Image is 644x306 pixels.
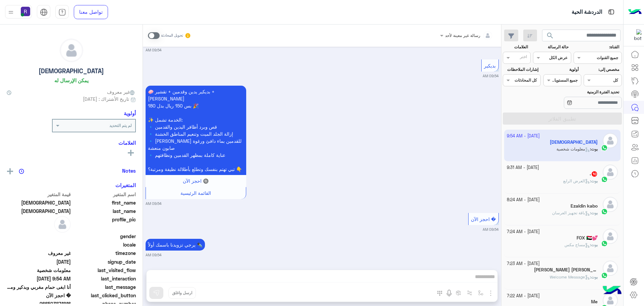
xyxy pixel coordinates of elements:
span: 2025-09-29T06:54:50.022Z [7,275,71,282]
h5: Me [591,299,598,305]
b: : [590,274,598,279]
img: defaultAdmin.png [603,261,618,276]
span: بوت [591,210,598,215]
span: gender [72,233,136,240]
button: ارسل واغلق [168,287,196,299]
img: WhatsApp [601,176,608,183]
span: بوت [591,274,598,279]
span: locale [72,241,136,248]
span: باقة تجهيز العرسان [552,210,590,215]
span: معلومات شخصية [7,267,71,274]
span: بوت [591,178,598,183]
b: : [590,210,598,215]
a: tab [55,5,69,19]
a: تواصل معنا [74,5,108,19]
small: [DATE] - 7:24 AM [507,229,540,235]
span: بوت [591,242,598,247]
img: userImage [21,7,30,16]
img: hulul-logo.png [600,279,624,303]
span: غير معروف [107,88,136,95]
h6: العلامات [7,140,136,146]
span: سبحان [7,199,71,206]
span: أنا ابغى حمام مغربي وبدكير ومناكير بس بسعر معقول [7,283,71,291]
label: أولوية [544,67,579,73]
span: بديكير [484,63,496,69]
img: WhatsApp [601,208,608,215]
span: null [7,233,71,240]
span: الله [7,208,71,215]
span: رسالة غير معينة لأحد [445,33,480,38]
h6: يمكن الإرسال له [54,77,89,83]
img: notes [19,169,24,174]
small: 09:54 AM [146,252,162,258]
img: tab [58,8,66,16]
span: Welcome Message [550,274,590,279]
img: defaultAdmin.png [54,216,71,233]
small: [DATE] - 7:23 AM [507,261,540,267]
img: profile [7,8,15,16]
p: الدردشة الحية [572,8,602,17]
span: � احجز الآن [7,292,71,299]
span: last_name [72,208,136,215]
label: العلامات [503,44,528,50]
img: 322853014244696 [630,29,642,41]
img: defaultAdmin.png [603,229,618,244]
small: 09:54 AM [483,227,499,232]
span: timezone [72,250,136,257]
label: تحديد الفترة الزمنية [544,89,619,95]
img: tab [607,8,615,16]
span: تاريخ الأشتراك : [DATE] [83,95,129,102]
small: [DATE] - 9:31 AM [507,165,539,171]
img: WhatsApp [601,240,608,247]
img: defaultAdmin.png [60,39,83,62]
img: Logo [628,5,642,19]
span: last_message [72,283,136,291]
span: profile_pic [72,216,136,231]
h6: المتغيرات [115,182,136,188]
b: : [590,242,598,247]
img: add [7,168,13,174]
small: [DATE] - 8:24 AM [507,197,540,203]
small: 09:54 AM [146,201,162,206]
small: 09:54 AM [146,47,162,53]
small: 09:54 AM [483,73,499,79]
img: defaultAdmin.png [603,197,618,212]
span: last_clicked_button [72,292,136,299]
button: تطبيق الفلاتر [503,113,622,125]
button: search [542,30,558,44]
div: اختر [520,54,528,61]
label: حالة الرسالة [534,44,569,50]
span: قيمة المتغير [7,191,71,198]
small: تحويل المحادثة [161,33,183,38]
span: القائمة الرئيسية [180,190,211,196]
span: signup_date [72,258,136,265]
span: 🔘 احجز الآن [183,178,209,184]
p: 29/9/2025, 9:54 AM [146,86,246,175]
span: 2025-09-29T06:33:03.1Z [7,258,71,265]
span: مساج مكس [565,242,590,247]
span: العرض الرابع [563,178,590,183]
span: اسم المتغير [72,191,136,198]
span: 10 [592,171,597,177]
img: tab [40,8,48,16]
span: last_interaction [72,275,136,282]
span: null [7,241,71,248]
h5: MOHAMMED SHAHADAT HOSSAIN [534,267,598,273]
p: 29/9/2025, 9:54 AM [146,239,205,251]
span: first_name [72,199,136,206]
span: � احجز الآن [471,216,496,222]
img: defaultAdmin.png [603,165,618,180]
span: last_visited_flow [72,267,136,274]
h6: أولوية [124,110,136,116]
h5: Ezaldin kabo [571,203,598,209]
label: القناة: [575,44,620,50]
h5: FOX 🇸🇩💕 [577,235,598,241]
b: : [590,178,598,183]
span: غير معروف [7,250,71,257]
img: WhatsApp [601,272,608,279]
h5: [DEMOGRAPHIC_DATA] [39,67,104,75]
h6: Notes [122,168,136,174]
label: إشارات الملاحظات [503,67,538,73]
label: مخصص إلى: [585,67,619,73]
small: [DATE] - 7:22 AM [507,293,540,299]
